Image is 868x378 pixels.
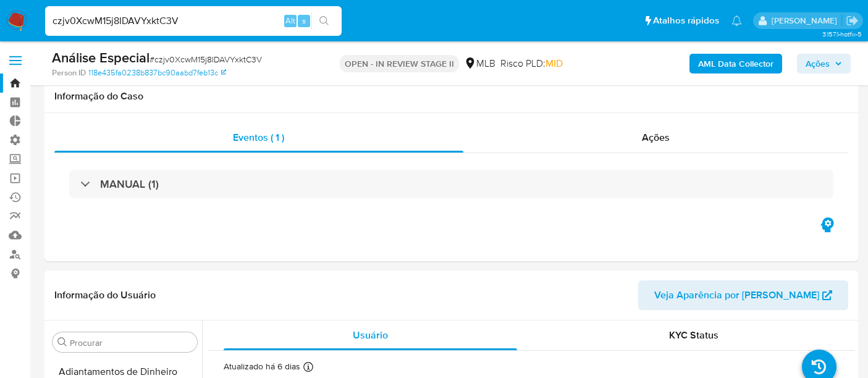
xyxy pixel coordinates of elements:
[52,67,86,78] b: Person ID
[731,15,742,26] a: Notificações
[654,280,819,310] span: Veja Aparência por [PERSON_NAME]
[302,15,306,27] span: s
[340,55,459,72] p: OPEN - IN REVIEW STAGE II
[638,280,848,310] button: Veja Aparência por [PERSON_NAME]
[150,53,262,65] span: # czjv0XcwM15j8IDAVYxktC3V
[772,15,841,27] p: alexandra.macedo@mercadolivre.com
[54,90,848,103] h1: Informação do Caso
[669,328,718,342] span: KYC Status
[689,54,782,73] button: AML Data Collector
[69,170,833,198] div: MANUAL (1)
[546,56,563,70] span: MID
[642,130,670,145] span: Ações
[224,361,300,372] p: Atualizado há 6 dias
[45,13,342,29] input: Pesquise usuários ou casos...
[797,54,851,73] button: Ações
[233,130,284,145] span: Eventos ( 1 )
[846,14,859,27] a: Sair
[806,54,830,73] span: Ações
[52,48,150,67] b: Análise Especial
[57,337,67,347] button: Procurar
[500,57,563,70] span: Risco PLD:
[88,67,226,78] a: 118e435fa0238b837bc90aabd7feb13c
[54,289,156,301] h1: Informação do Usuário
[70,337,192,348] input: Procurar
[653,14,719,27] span: Atalhos rápidos
[311,12,337,30] button: search-icon
[100,177,159,191] h3: MANUAL (1)
[464,57,495,70] div: MLB
[698,54,773,73] b: AML Data Collector
[353,328,388,342] span: Usuário
[285,15,295,27] span: Alt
